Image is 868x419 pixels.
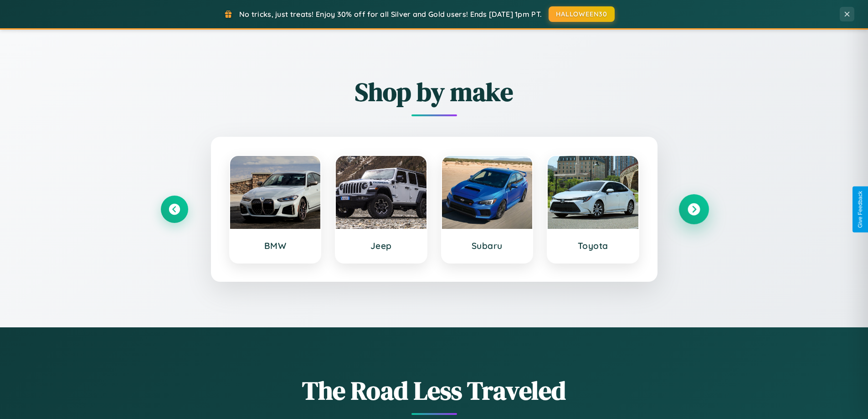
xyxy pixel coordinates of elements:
[161,74,708,109] h2: Shop by make
[161,373,708,408] h1: The Road Less Traveled
[857,191,863,228] div: Give Feedback
[451,240,524,251] h3: Subaru
[239,10,542,19] span: No tricks, just treats! Enjoy 30% off for all Silver and Gold users! Ends [DATE] 1pm PT.
[557,240,629,251] h3: Toyota
[345,240,417,251] h3: Jeep
[239,240,312,251] h3: BMW
[549,6,615,22] button: HALLOWEEN30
